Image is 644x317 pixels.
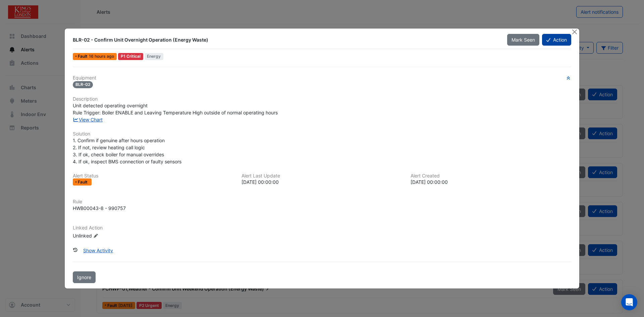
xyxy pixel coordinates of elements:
[241,173,402,179] h6: Alert Last Update
[73,37,499,43] div: BLR-02 - Confirm Unit Overnight Operation (Energy Waste)
[73,199,571,205] h6: Rule
[145,53,164,60] span: Energy
[73,131,571,137] h6: Solution
[118,53,143,60] div: P1 Critical
[507,34,539,46] button: Mark Seen
[78,54,89,58] span: Fault
[73,75,571,81] h6: Equipment
[73,117,103,122] a: View Chart
[73,138,181,164] span: 1. Confirm if genuine after hours operation 2. If not, review heating call logic 3. If ok, check ...
[89,54,114,59] span: Tue 07-Oct-2025 00:00 BST
[93,233,98,239] fa-icon: Edit Linked Action
[73,232,153,239] div: Unlinked
[73,205,126,212] div: HWB00043-8 - 990757
[621,294,637,310] div: Open Intercom Messenger
[73,271,96,283] button: Ignore
[73,103,278,115] span: Unit detected operating overnight Rule Trigger: Boiler ENABLE and Leaving Temperature High outsid...
[79,245,117,256] button: Show Activity
[241,178,402,186] div: [DATE] 00:00:00
[73,96,571,102] h6: Description
[73,225,571,231] h6: Linked Action
[512,37,535,43] span: Mark Seen
[73,173,233,179] h6: Alert Status
[542,34,571,46] button: Action
[77,274,91,280] span: Ignore
[78,180,89,184] span: Fault
[411,178,571,186] div: [DATE] 00:00:00
[571,29,578,36] button: Close
[411,173,571,179] h6: Alert Created
[73,81,93,88] span: BLR-02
